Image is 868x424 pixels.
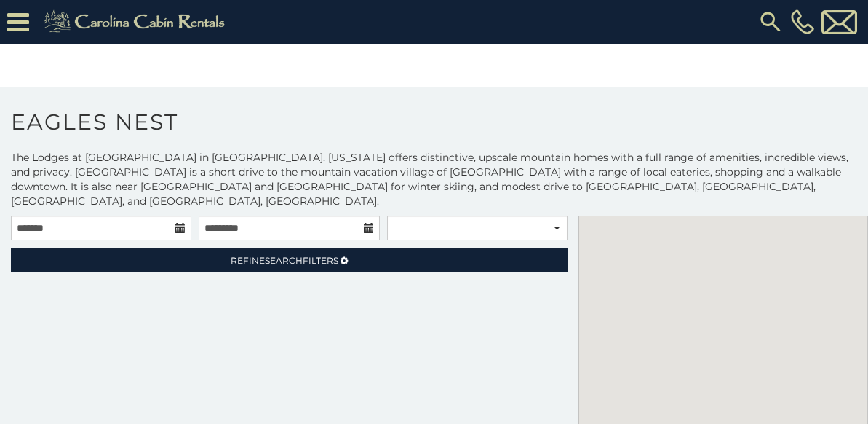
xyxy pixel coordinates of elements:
span: Refine Filters [231,255,338,266]
span: Search [265,255,303,266]
img: Khaki-logo.png [36,7,237,36]
a: [PHONE_NUMBER] [787,9,818,34]
a: RefineSearchFilters [11,248,568,272]
img: search-regular.svg [757,9,784,35]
